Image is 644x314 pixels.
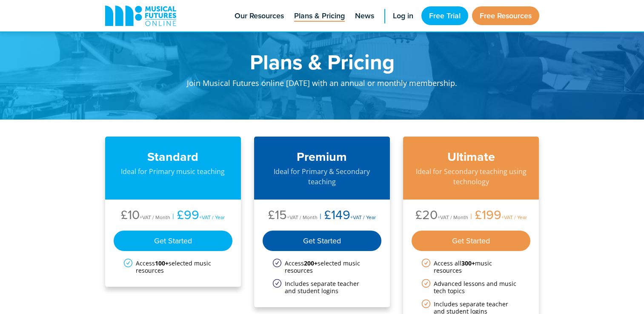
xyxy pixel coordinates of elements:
[422,280,521,294] li: Advanced lessons and music tech topics
[263,149,382,164] h3: Premium
[170,208,225,224] li: £99
[156,51,488,72] h1: Plans & Pricing
[273,280,372,294] li: Includes separate teacher and student logins
[461,259,475,267] strong: 300+
[422,260,521,274] li: Access all music resources
[263,231,382,251] div: Get Started
[501,214,527,221] span: +VAT / Year
[412,149,531,164] h3: Ultimate
[438,214,468,221] span: +VAT / Month
[263,166,382,187] p: Ideal for Primary & Secondary teaching
[355,10,374,22] span: News
[350,214,376,221] span: +VAT / Year
[287,214,318,221] span: +VAT / Month
[114,149,233,164] h3: Standard
[273,260,372,274] li: Access selected music resources
[156,72,488,98] p: Join Musical Futures online [DATE] with an annual or monthly membership.
[472,6,539,25] a: Free Resources
[412,166,531,187] p: Ideal for Secondary teaching using technology
[155,259,169,267] strong: 100+
[199,214,225,221] span: +VAT / Year
[114,231,233,251] div: Get Started
[124,260,223,274] li: Access selected music resources
[268,208,318,224] li: £15
[294,10,345,22] span: Plans & Pricing
[393,10,413,22] span: Log in
[121,208,170,224] li: £10
[140,214,170,221] span: +VAT / Month
[412,231,531,251] div: Get Started
[415,208,468,224] li: £20
[421,6,468,25] a: Free Trial
[304,259,318,267] strong: 200+
[114,166,233,177] p: Ideal for Primary music teaching
[235,10,284,22] span: Our Resources
[318,208,376,224] li: £149
[468,208,527,224] li: £199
